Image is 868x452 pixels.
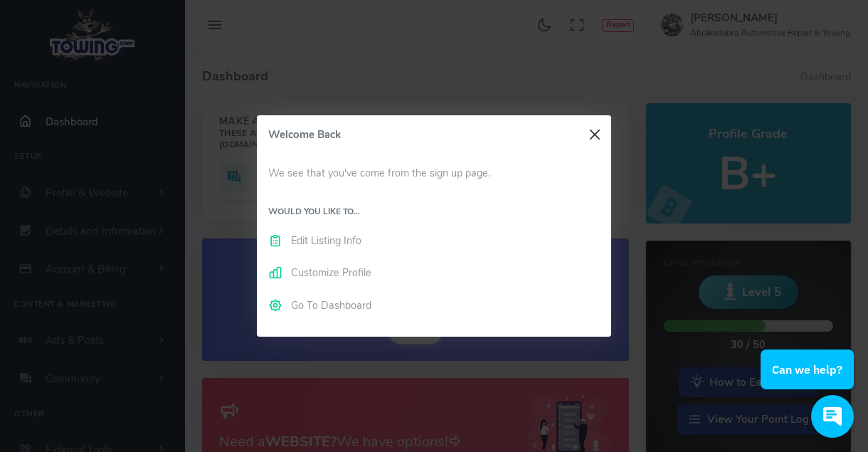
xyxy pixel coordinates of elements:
a: Go To Dashboard [291,298,371,314]
h6: Would you like to... [268,207,600,216]
h5: Welcome Back [268,127,341,142]
p: We see that you've come from the sign up page. [268,166,600,182]
a: Customize Profile [291,266,371,281]
iframe: Conversations [750,310,868,452]
button: Close [584,124,605,145]
a: Edit Listing Info [291,233,361,249]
